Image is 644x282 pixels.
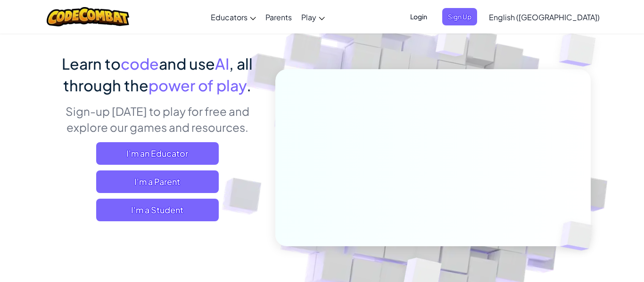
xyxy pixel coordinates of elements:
[418,10,486,80] img: Overlap cubes
[484,4,604,30] a: English ([GEOGRAPHIC_DATA])
[297,4,330,30] a: Play
[489,12,600,22] span: English ([GEOGRAPHIC_DATA])
[442,8,477,25] button: Sign Up
[540,10,622,90] img: Overlap cubes
[301,12,316,22] span: Play
[149,76,247,95] span: power of play
[96,170,219,193] a: I'm a Parent
[159,54,215,73] span: and use
[47,7,129,26] img: CodeCombat logo
[215,54,229,73] span: AI
[261,4,297,30] a: Parents
[206,4,261,30] a: Educators
[96,142,219,165] a: I'm an Educator
[247,76,251,95] span: .
[121,54,159,73] span: code
[545,201,615,270] img: Overlap cubes
[62,54,121,73] span: Learn to
[96,199,219,221] button: I'm a Student
[405,8,433,25] button: Login
[211,12,248,22] span: Educators
[53,103,261,135] p: Sign-up [DATE] to play for free and explore our games and resources.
